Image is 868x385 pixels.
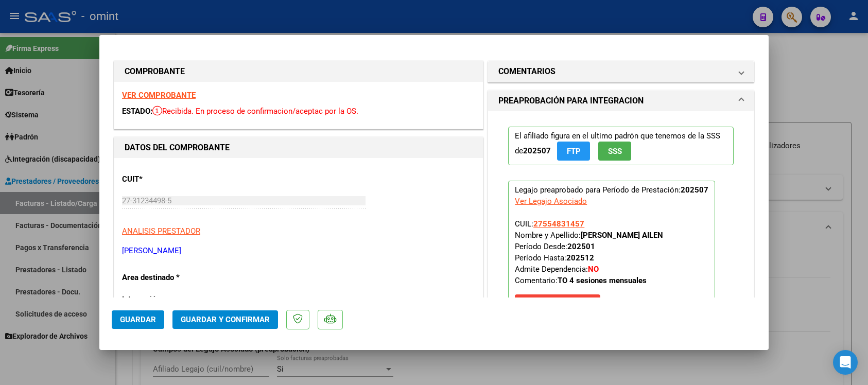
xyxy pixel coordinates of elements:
button: Quitar Legajo [515,294,600,313]
h1: COMENTARIOS [498,65,555,78]
span: FTP [567,147,581,156]
span: CUIL: Nombre y Apellido: Período Desde: Período Hasta: Admite Dependencia: [515,219,663,285]
mat-expansion-panel-header: COMENTARIOS [488,61,754,82]
div: Open Intercom Messenger [833,350,858,375]
strong: TO 4 sesiones mensuales [558,276,647,285]
p: [PERSON_NAME] [122,245,475,257]
span: Recibida. En proceso de confirmacion/aceptac por la OS. [152,107,358,116]
strong: [PERSON_NAME] AILEN [581,231,663,240]
span: SSS [608,147,622,156]
strong: 202512 [566,253,594,262]
p: El afiliado figura en el ultimo padrón que tenemos de la SSS de [508,127,734,165]
span: ANALISIS PRESTADOR [122,226,200,236]
strong: DATOS DEL COMPROBANTE [125,143,230,152]
strong: 202507 [523,146,551,155]
mat-icon: save [523,297,535,309]
span: 27554831457 [533,219,584,229]
button: Guardar y Confirmar [172,310,278,329]
button: Guardar [112,310,164,329]
span: ESTADO: [122,107,152,116]
span: Guardar y Confirmar [181,315,270,324]
div: PREAPROBACIÓN PARA INTEGRACION [488,111,754,341]
div: Ver Legajo Asociado [515,196,587,207]
span: Comentario: [515,276,647,285]
span: Integración [122,294,161,304]
button: SSS [598,142,631,161]
mat-expansion-panel-header: PREAPROBACIÓN PARA INTEGRACION [488,91,754,111]
strong: NO [588,265,599,274]
p: Area destinado * [122,272,228,284]
a: VER COMPROBANTE [122,91,196,100]
h1: PREAPROBACIÓN PARA INTEGRACION [498,95,644,107]
strong: 202501 [567,242,595,251]
strong: 202507 [681,185,708,195]
p: Legajo preaprobado para Período de Prestación: [508,181,715,318]
span: Guardar [120,315,156,324]
button: FTP [557,142,590,161]
p: CUIT [122,173,228,185]
strong: COMPROBANTE [125,66,185,76]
